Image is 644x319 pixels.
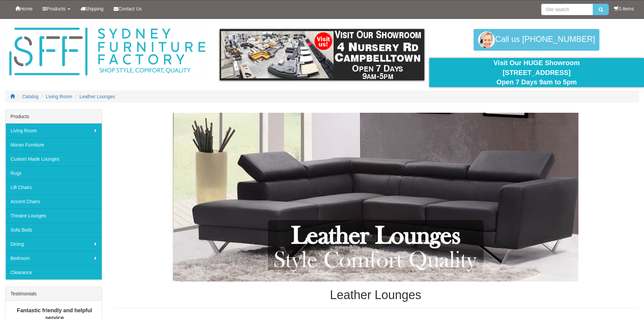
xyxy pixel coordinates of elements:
[118,6,142,11] span: Contact Us
[5,166,102,180] a: Rugs
[5,223,102,237] a: Sofa Beds
[220,29,424,80] img: showroom.gif
[5,152,102,166] a: Custom Made Lounges
[541,4,593,15] input: Site search
[6,26,209,78] img: Sydney Furniture Factory
[5,251,102,265] a: Bedroom
[5,265,102,280] a: Clearance
[5,237,102,251] a: Dining
[85,6,104,11] span: Shipping
[434,58,639,87] div: Visit Our HUGE Showroom [STREET_ADDRESS] Open 7 Days 9am to 5pm
[10,0,38,17] a: Home
[5,138,102,152] a: Moran Furniture
[20,6,32,11] span: Home
[75,0,109,17] a: Shipping
[22,94,39,99] a: Catalog
[5,194,102,209] a: Accent Chairs
[38,0,75,17] a: Products
[173,113,578,282] img: Leather Lounges
[5,110,102,124] div: Products
[5,180,102,194] a: Lift Chairs
[5,124,102,138] a: Living Room
[5,209,102,223] a: Theatre Lounges
[46,94,72,99] a: Living Room
[614,5,634,12] li: 0 items
[112,288,639,302] h1: Leather Lounges
[109,0,147,17] a: Contact Us
[47,6,65,11] span: Products
[79,94,115,99] a: Leather Lounges
[5,287,102,301] div: Testimonials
